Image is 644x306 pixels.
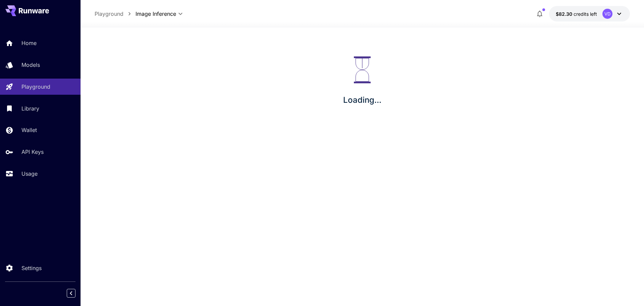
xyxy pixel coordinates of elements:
[574,11,597,17] span: credits left
[21,104,39,113] p: Library
[549,6,630,21] button: $82.3048VD
[21,148,44,156] p: API Keys
[556,11,574,17] span: $82.30
[21,264,42,272] p: Settings
[72,287,80,299] div: Collapse sidebar
[21,61,40,69] p: Models
[602,9,612,19] div: VD
[67,289,75,298] button: Collapse sidebar
[95,10,123,18] a: Playground
[21,170,38,178] p: Usage
[343,94,381,106] p: Loading...
[136,10,176,18] span: Image Inference
[21,126,37,134] p: Wallet
[21,83,50,91] p: Playground
[556,10,597,17] div: $82.3048
[21,39,37,47] p: Home
[95,10,136,18] nav: breadcrumb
